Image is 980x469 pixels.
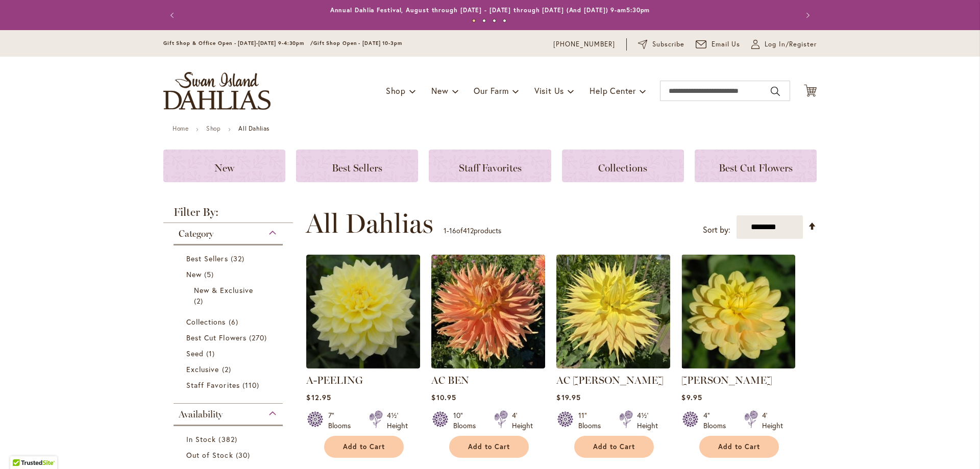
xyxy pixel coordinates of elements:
[765,39,817,50] span: Log In/Register
[242,380,262,390] span: 110
[482,19,486,22] button: 2 of 4
[431,255,545,368] img: AC BEN
[186,269,273,280] a: New
[163,150,285,182] a: New
[186,253,273,264] a: Best Sellers
[703,410,732,431] div: 4" Blooms
[712,39,741,50] span: Email Us
[556,255,670,368] img: AC Jeri
[431,392,456,402] span: $10.95
[186,434,216,444] span: In Stock
[699,436,779,458] button: Add to Cart
[306,392,331,402] span: $12.95
[186,348,273,359] a: Seed
[324,436,404,458] button: Add to Cart
[206,125,220,132] a: Shop
[194,285,265,306] a: New &amp; Exclusive
[468,442,510,451] span: Add to Cart
[231,253,247,264] span: 32
[431,85,448,96] span: New
[762,410,783,431] div: 4' Height
[173,125,188,132] a: Home
[214,162,234,174] span: New
[306,255,420,368] img: A-Peeling
[590,85,636,96] span: Help Center
[249,332,269,343] span: 270
[296,150,418,182] a: Best Sellers
[719,162,793,174] span: Best Cut Flowers
[429,150,551,182] a: Staff Favorites
[179,409,223,420] span: Availability
[306,361,420,371] a: A-Peeling
[556,361,670,371] a: AC Jeri
[163,207,293,223] strong: Filter By:
[474,85,508,96] span: Our Farm
[449,226,456,235] span: 16
[796,5,817,26] button: Next
[313,40,402,46] span: Gift Shop Open - [DATE] 10-3pm
[186,450,273,460] a: Out of Stock 30
[593,442,635,451] span: Add to Cart
[681,361,795,371] a: AHOY MATEY
[332,162,382,174] span: Best Sellers
[186,450,233,460] span: Out of Stock
[236,450,253,460] span: 30
[179,228,213,239] span: Category
[578,410,607,431] div: 11" Blooms
[186,316,273,327] a: Collections
[556,374,664,386] a: AC [PERSON_NAME]
[330,6,650,14] a: Annual Dahlia Festival, August through [DATE] - [DATE] through [DATE] (And [DATE]) 9-am5:30pm
[681,374,772,386] a: [PERSON_NAME]
[238,125,269,132] strong: All Dahlias
[449,436,529,458] button: Add to Cart
[186,364,219,374] span: Exclusive
[574,436,654,458] button: Add to Cart
[387,410,408,431] div: 4½' Height
[463,226,474,235] span: 412
[562,150,684,182] a: Collections
[459,162,522,174] span: Staff Favorites
[186,269,202,279] span: New
[453,410,482,431] div: 10" Blooms
[652,39,684,50] span: Subscribe
[186,364,273,375] a: Exclusive
[306,208,433,239] span: All Dahlias
[194,295,206,306] span: 2
[163,40,313,46] span: Gift Shop & Office Open - [DATE]-[DATE] 9-4:30pm /
[186,349,204,358] span: Seed
[718,442,760,451] span: Add to Cart
[534,85,564,96] span: Visit Us
[472,19,476,22] button: 1 of 4
[222,364,234,375] span: 2
[186,434,273,445] a: In Stock 382
[186,254,228,263] span: Best Sellers
[306,374,363,386] a: A-PEELING
[431,361,545,371] a: AC BEN
[444,223,501,239] p: - of products
[186,380,240,390] span: Staff Favorites
[186,380,273,390] a: Staff Favorites
[163,72,271,110] a: store logo
[681,255,795,368] img: AHOY MATEY
[703,220,730,239] label: Sort by:
[186,333,247,342] span: Best Cut Flowers
[186,317,226,327] span: Collections
[186,332,273,343] a: Best Cut Flowers
[503,19,506,22] button: 4 of 4
[386,85,406,96] span: Shop
[512,410,533,431] div: 4' Height
[553,39,615,50] a: [PHONE_NUMBER]
[328,410,357,431] div: 7" Blooms
[493,19,496,22] button: 3 of 4
[696,39,741,50] a: Email Us
[204,269,216,280] span: 5
[444,226,447,235] span: 1
[194,285,253,295] span: New & Exclusive
[206,348,217,359] span: 1
[163,5,184,26] button: Previous
[681,392,702,402] span: $9.95
[637,410,658,431] div: 4½' Height
[229,316,241,327] span: 6
[431,374,469,386] a: AC BEN
[751,39,817,50] a: Log In/Register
